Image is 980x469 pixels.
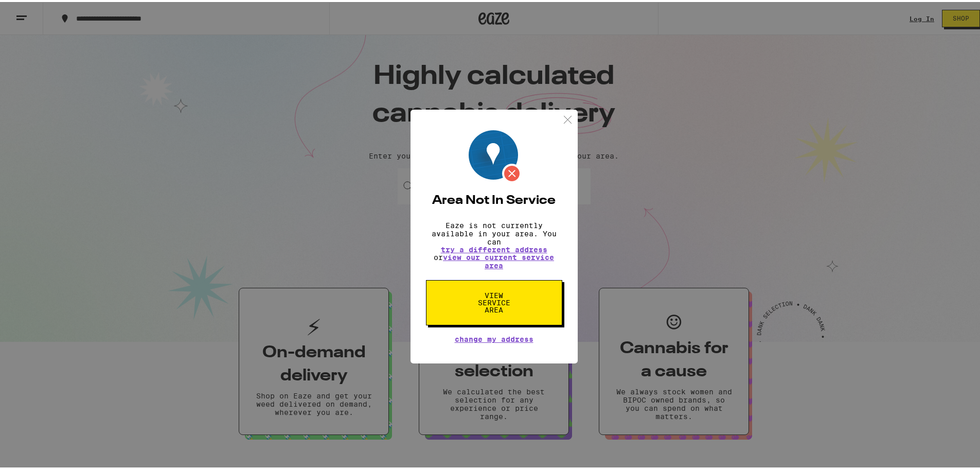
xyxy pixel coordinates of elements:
[6,7,74,15] span: Hi. Need any help?
[426,289,562,298] a: View Service Area
[468,290,521,311] span: View Service Area
[443,251,554,268] a: view our current service area
[561,111,574,124] img: close.svg
[426,219,562,268] p: Eaze is not currently available in your area. You can or
[426,278,562,323] button: View Service Area
[469,128,522,181] img: Location
[426,193,562,205] h2: Area Not In Service
[441,244,547,251] button: try a different address
[455,334,533,341] button: Change My Address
